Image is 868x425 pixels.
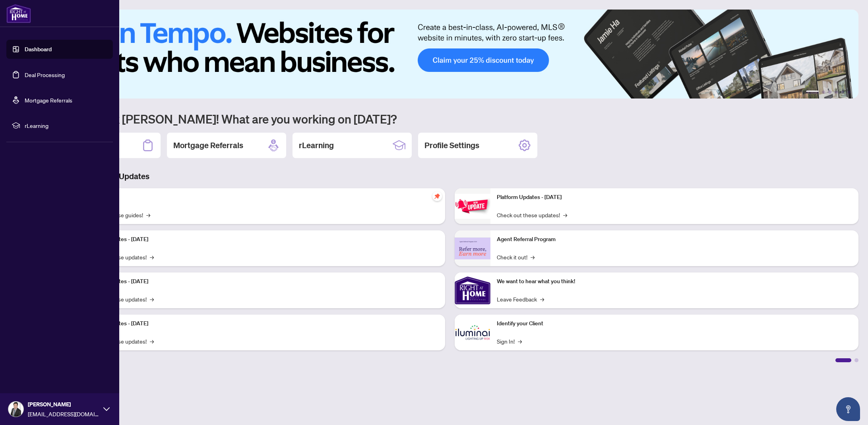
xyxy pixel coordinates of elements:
button: 1 [806,91,819,94]
h1: Welcome back [PERSON_NAME]! What are you working on [DATE]? [41,111,858,126]
span: rLearning [25,121,107,130]
span: → [150,295,154,303]
img: Profile Icon [8,402,23,417]
span: [PERSON_NAME] [28,400,99,409]
span: pushpin [432,191,442,201]
a: Sign In!→ [497,337,522,346]
img: Platform Updates - June 23, 2025 [455,194,490,219]
p: Platform Updates - [DATE] [83,277,439,286]
p: Self-Help [83,193,439,202]
p: Platform Updates - [DATE] [83,235,439,244]
a: Check it out!→ [497,253,535,261]
span: → [540,295,544,303]
h2: Profile Settings [424,140,479,151]
span: → [531,253,535,261]
img: Identify your Client [455,315,490,350]
p: We want to hear what you think! [497,277,852,286]
span: → [146,211,150,219]
button: 6 [847,91,851,94]
p: Platform Updates - [DATE] [83,319,439,328]
button: Open asap [836,397,860,421]
span: [EMAIL_ADDRESS][DOMAIN_NAME] [28,410,99,418]
img: We want to hear what you think! [455,272,490,308]
h3: Brokerage & Industry Updates [41,171,858,182]
button: 4 [835,91,838,94]
button: 2 [822,91,825,94]
img: Agent Referral Program [455,238,490,259]
button: 5 [841,91,844,94]
a: Leave Feedback→ [497,295,544,303]
p: Identify your Client [497,319,852,328]
a: Mortgage Referrals [25,97,72,104]
img: logo [6,4,31,23]
a: Deal Processing [25,71,65,78]
span: → [150,253,154,261]
h2: Mortgage Referrals [173,140,243,151]
a: Dashboard [25,46,52,53]
span: → [518,337,522,346]
img: Slide 0 [41,10,858,99]
a: Check out these updates!→ [497,211,567,219]
p: Platform Updates - [DATE] [497,193,852,202]
h2: rLearning [299,140,334,151]
span: → [563,211,567,219]
span: → [150,337,154,346]
p: Agent Referral Program [497,235,852,244]
button: 3 [828,91,831,94]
